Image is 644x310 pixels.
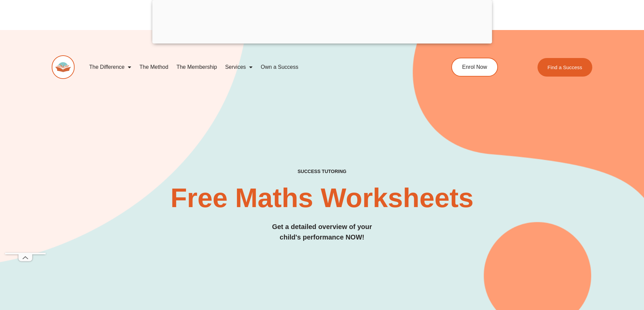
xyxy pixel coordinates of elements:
a: The Difference [85,59,136,75]
h3: Get a detailed overview of your child's performance NOW! [52,222,593,243]
a: Own a Success [257,59,302,75]
span: Enrol Now [462,64,487,70]
a: Enrol Now [451,58,498,77]
a: The Method [135,59,172,75]
a: The Membership [172,59,221,75]
h4: SUCCESS TUTORING​ [52,169,593,174]
a: Find a Success [538,58,593,77]
iframe: Chat Widget [531,234,644,310]
span: Find a Success [548,65,582,70]
nav: Menu [85,59,421,75]
iframe: Advertisement [5,50,46,253]
a: Services [221,59,257,75]
h2: Free Maths Worksheets​ [52,185,593,212]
